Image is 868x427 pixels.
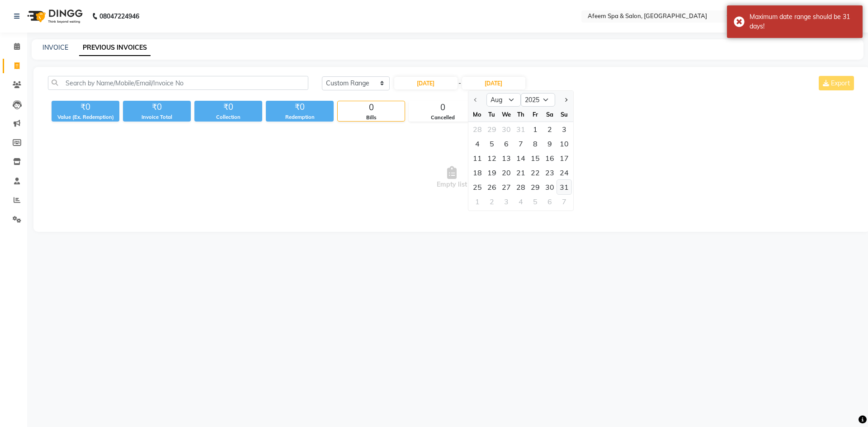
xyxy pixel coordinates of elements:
[485,151,499,165] div: 12
[470,194,485,209] div: 1
[514,136,528,151] div: Thursday, August 7, 2025
[499,136,514,151] div: Wednesday, August 6, 2025
[557,122,571,136] div: 3
[542,180,557,194] div: 30
[458,79,461,88] span: -
[99,4,139,29] b: 08047224946
[528,165,542,180] div: Friday, August 22, 2025
[470,151,485,165] div: Monday, August 11, 2025
[521,93,555,107] select: Select year
[23,4,85,29] img: logo
[557,107,571,122] div: Su
[485,180,499,194] div: Tuesday, August 26, 2025
[194,101,262,113] div: ₹0
[514,151,528,165] div: Thursday, August 14, 2025
[499,107,514,122] div: We
[470,180,485,194] div: Monday, August 25, 2025
[486,93,521,107] select: Select month
[499,151,514,165] div: Wednesday, August 13, 2025
[528,180,542,194] div: Friday, August 29, 2025
[514,194,528,209] div: Thursday, September 4, 2025
[514,165,528,180] div: Thursday, August 21, 2025
[470,180,485,194] div: 25
[194,113,262,121] div: Collection
[542,122,557,136] div: 2
[499,180,514,194] div: Wednesday, August 27, 2025
[528,194,542,209] div: Friday, September 5, 2025
[499,180,514,194] div: 27
[542,165,557,180] div: 23
[557,136,571,151] div: Sunday, August 10, 2025
[499,165,514,180] div: 20
[499,194,514,209] div: 3
[542,136,557,151] div: Saturday, August 9, 2025
[514,107,528,122] div: Th
[561,93,569,107] button: Next month
[514,194,528,209] div: 4
[470,165,485,180] div: Monday, August 18, 2025
[542,194,557,209] div: 6
[79,40,151,56] a: PREVIOUS INVOICES
[557,180,571,194] div: Sunday, August 31, 2025
[485,136,499,151] div: 5
[485,194,499,209] div: 2
[485,136,499,151] div: Tuesday, August 5, 2025
[485,165,499,180] div: Tuesday, August 19, 2025
[499,194,514,209] div: Wednesday, September 3, 2025
[338,101,405,114] div: 0
[542,136,557,151] div: 9
[557,165,571,180] div: Sunday, August 24, 2025
[750,12,856,31] div: Maximum date range should be 31 days!
[42,43,68,52] a: INVOICE
[514,180,528,194] div: Thursday, August 28, 2025
[485,151,499,165] div: Tuesday, August 12, 2025
[528,151,542,165] div: 15
[557,194,571,209] div: Sunday, September 7, 2025
[409,101,476,114] div: 0
[557,151,571,165] div: 17
[514,180,528,194] div: 28
[499,136,514,151] div: 6
[470,136,485,151] div: 4
[470,165,485,180] div: 18
[542,151,557,165] div: Saturday, August 16, 2025
[123,113,191,121] div: Invoice Total
[485,107,499,122] div: Tu
[557,194,571,209] div: 7
[514,136,528,151] div: 7
[485,180,499,194] div: 26
[528,151,542,165] div: Friday, August 15, 2025
[514,165,528,180] div: 21
[542,194,557,209] div: Saturday, September 6, 2025
[470,194,485,209] div: Monday, September 1, 2025
[48,76,308,90] input: Search by Name/Mobile/Email/Invoice No
[409,114,476,122] div: Cancelled
[338,114,405,122] div: Bills
[266,101,334,113] div: ₹0
[394,77,458,89] input: Start Date
[514,151,528,165] div: 14
[557,151,571,165] div: Sunday, August 17, 2025
[266,113,334,121] div: Redemption
[557,165,571,180] div: 24
[485,165,499,180] div: 19
[470,151,485,165] div: 11
[528,122,542,136] div: 1
[485,194,499,209] div: Tuesday, September 2, 2025
[52,113,119,121] div: Value (Ex. Redemption)
[470,107,485,122] div: Mo
[528,136,542,151] div: Friday, August 8, 2025
[557,136,571,151] div: 10
[528,194,542,209] div: 5
[542,151,557,165] div: 16
[542,122,557,136] div: Saturday, August 2, 2025
[48,132,856,223] span: Empty list
[470,136,485,151] div: Monday, August 4, 2025
[542,165,557,180] div: Saturday, August 23, 2025
[542,107,557,122] div: Sa
[542,180,557,194] div: Saturday, August 30, 2025
[557,122,571,136] div: Sunday, August 3, 2025
[52,101,119,113] div: ₹0
[499,165,514,180] div: Wednesday, August 20, 2025
[123,101,191,113] div: ₹0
